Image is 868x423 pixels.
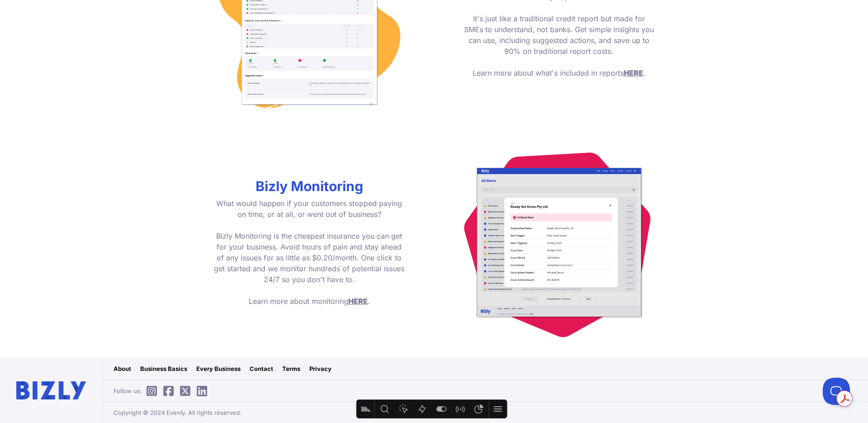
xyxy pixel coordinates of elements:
[309,364,332,373] a: Privacy
[823,378,850,405] iframe: Toggle Customer Support
[140,364,187,373] a: Business Basics
[213,178,405,194] h2: Bizly Monitoring
[348,297,368,306] a: HERE
[624,68,643,77] a: HERE
[114,364,131,373] a: About
[282,364,300,373] a: Terms
[464,147,654,337] img: alert
[250,364,273,373] a: Contact
[114,386,212,395] span: Follow us:
[213,198,405,307] p: What would happen if your customers stopped paying on time, or at all, or went out of business? B...
[196,364,241,373] a: Every Business
[114,408,242,417] span: Copyright © 2024 Evenly. All rights reserved.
